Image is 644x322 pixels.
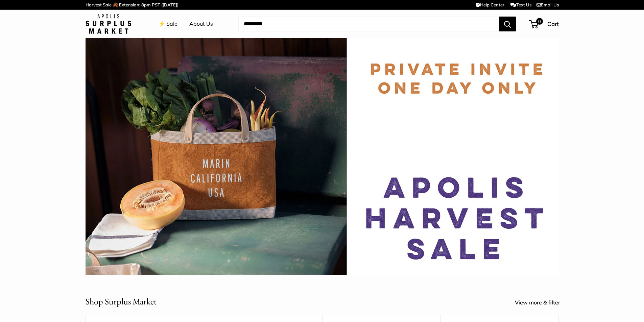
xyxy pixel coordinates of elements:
[515,298,568,308] a: View more & filter
[530,19,559,29] a: 0 Cart
[536,2,559,7] a: Email Us
[86,295,157,308] h2: Shop Surplus Market
[189,19,213,29] a: About Us
[238,17,499,31] input: Search...
[86,14,131,34] img: Apolis: Surplus Market
[510,2,531,7] a: Text Us
[536,18,543,25] span: 0
[499,17,516,31] button: Search
[158,19,177,29] a: ⚡️ Sale
[547,20,559,27] span: Cart
[476,2,504,7] a: Help Center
